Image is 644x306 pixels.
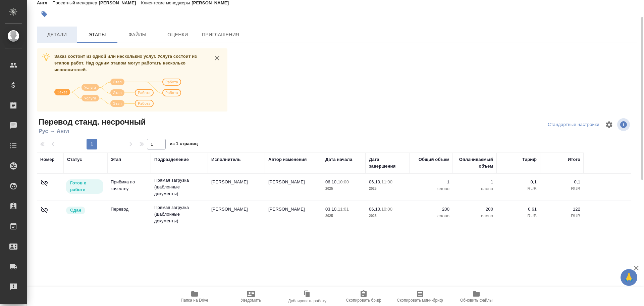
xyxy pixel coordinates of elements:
div: Оплачиваемый объем [456,156,493,170]
td: [PERSON_NAME] [265,203,322,226]
button: Скопировать бриф [335,287,392,306]
div: Дата завершения [369,156,406,170]
p: 122 [543,206,580,213]
button: close [212,53,222,63]
span: Скопировать бриф [346,298,381,303]
p: RUB [500,185,537,192]
p: 200 [456,206,493,213]
span: из 1 страниц [170,140,198,149]
button: Обновить файлы [448,287,504,306]
p: 200 [413,206,449,213]
p: 2025 [369,213,406,219]
p: 0,1 [543,179,580,185]
span: Перевод станд. несрочный [37,117,146,127]
div: split button [546,120,601,130]
p: слово [456,213,493,219]
span: Посмотреть информацию [617,118,631,131]
span: Настроить таблицу [601,117,617,133]
p: Сдан [70,207,81,214]
div: Итого [568,156,580,163]
p: 1 [456,179,493,185]
span: Файлы [121,31,154,39]
p: [PERSON_NAME] [99,0,141,5]
p: 06.10, [325,179,338,184]
div: Исполнитель [211,156,241,163]
span: Скопировать мини-бриф [397,298,443,303]
p: 10:00 [381,207,392,212]
p: 03.10, [325,207,338,212]
p: 1 [413,179,449,185]
span: Этапы [81,31,113,39]
button: Дублировать работу [279,287,335,306]
p: слово [456,185,493,192]
p: Готов к работе [70,180,99,193]
button: Скопировать мини-бриф [392,287,448,306]
p: RUB [543,185,580,192]
button: Папка на Drive [166,287,223,306]
span: Уведомить [241,298,261,303]
p: 11:01 [338,207,349,212]
span: Заказ состоит из одной или нескольких услуг. Услуга состоит из этапов работ. Над одним этапом мог... [54,54,197,72]
p: слово [413,213,449,219]
p: 2025 [325,213,362,219]
button: 🙏 [621,269,637,286]
div: Автор изменения [268,156,307,163]
span: Папка на Drive [181,298,208,303]
div: Тариф [522,156,537,163]
span: Детали [41,31,73,39]
td: Прямая загрузка (шаблонные документы) [151,174,208,201]
p: 06.10, [369,179,381,184]
div: Подразделение [154,156,189,163]
p: Клиентские менеджеры [141,0,192,5]
button: Уведомить [223,287,279,306]
p: Проектный менеджер [52,0,99,5]
p: 2025 [325,185,362,192]
p: [PERSON_NAME] [192,0,234,5]
p: 0,61 [500,206,537,213]
td: [PERSON_NAME] [208,175,265,199]
p: 0,1 [500,179,537,185]
td: Прямая загрузка (шаблонные документы) [151,201,208,228]
p: RUB [543,213,580,219]
span: Оценки [162,31,194,39]
p: 2025 [369,185,406,192]
div: Дата начала [325,156,352,163]
button: Добавить тэг [37,7,52,21]
span: 🙏 [623,270,635,285]
td: [PERSON_NAME] [265,175,322,199]
div: Номер [40,156,55,163]
div: Общий объем [419,156,449,163]
span: Дублировать работу [288,299,326,303]
div: Статус [67,156,82,163]
p: слово [413,185,449,192]
span: Рус → Англ [37,127,146,135]
p: 11:00 [381,179,392,184]
p: Приёмка по качеству [111,179,148,192]
p: 06.10, [369,207,381,212]
span: Обновить файлы [460,298,493,303]
p: Перевод [111,206,148,213]
span: Приглашения [202,31,239,39]
p: RUB [500,213,537,219]
p: 10:00 [338,179,349,184]
div: Этап [111,156,121,163]
td: [PERSON_NAME] [208,203,265,226]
